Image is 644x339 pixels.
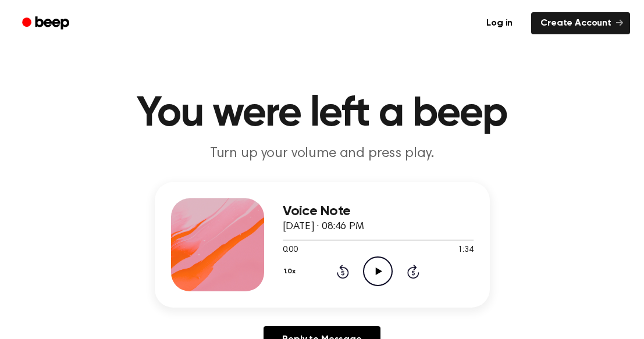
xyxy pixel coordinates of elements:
[283,222,364,232] span: [DATE] · 08:46 PM
[283,244,298,256] span: 0:00
[475,10,524,37] a: Log in
[531,12,630,34] a: Create Account
[14,12,80,35] a: Beep
[283,262,300,281] button: 1.0x
[24,93,620,135] h1: You were left a beep
[283,204,474,219] h3: Voice Note
[458,244,473,256] span: 1:34
[99,144,546,163] p: Turn up your volume and press play.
